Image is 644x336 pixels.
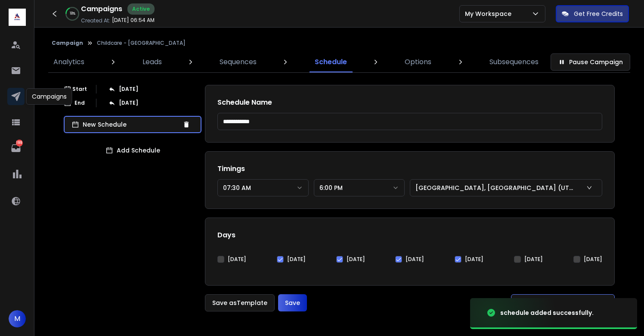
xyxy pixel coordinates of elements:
[119,100,138,106] p: [DATE]
[484,52,544,72] a: Subsequences
[406,256,424,263] label: [DATE]
[217,230,602,240] h1: Days
[465,9,515,18] p: My Workspace
[142,57,162,67] p: Leads
[83,120,179,129] p: New Schedule
[137,52,167,72] a: Leads
[465,256,483,263] label: [DATE]
[217,164,602,174] h1: Timings
[574,9,623,18] p: Get Free Credits
[97,40,186,47] p: Childcare - [GEOGRAPHIC_DATA]
[214,52,262,72] a: Sequences
[217,97,602,108] h1: Schedule Name
[287,256,306,263] label: [DATE]
[220,57,257,67] p: Sequences
[399,52,437,72] a: Options
[347,256,365,263] label: [DATE]
[314,179,405,196] button: 6:00 PM
[405,57,431,67] p: Options
[584,256,602,263] label: [DATE]
[315,57,347,67] p: Schedule
[119,86,138,93] p: [DATE]
[53,57,84,67] p: Analytics
[70,11,75,16] p: 18 %
[52,40,83,47] button: Campaign
[228,256,246,263] label: [DATE]
[500,308,594,317] div: schedule added successfully.
[217,179,309,196] button: 07:30 AM
[278,294,307,311] button: Save
[489,57,539,67] p: Subsequences
[81,4,122,14] h1: Campaigns
[7,140,25,157] a: 199
[9,9,26,26] img: logo
[48,52,90,72] a: Analytics
[9,310,26,327] button: M
[72,86,87,93] p: Start
[205,294,275,311] button: Save asTemplate
[64,142,201,159] button: Add Schedule
[415,184,579,192] p: [GEOGRAPHIC_DATA], [GEOGRAPHIC_DATA] (UTC+1:00)
[81,17,110,24] p: Created At:
[524,256,543,263] label: [DATE]
[112,17,155,24] p: [DATE] 06:54 AM
[26,88,72,105] div: Campaigns
[551,53,630,71] button: Pause Campaign
[127,3,155,15] div: Active
[16,140,23,146] p: 199
[556,5,629,22] button: Get Free Credits
[74,100,85,106] p: End
[310,52,352,72] a: Schedule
